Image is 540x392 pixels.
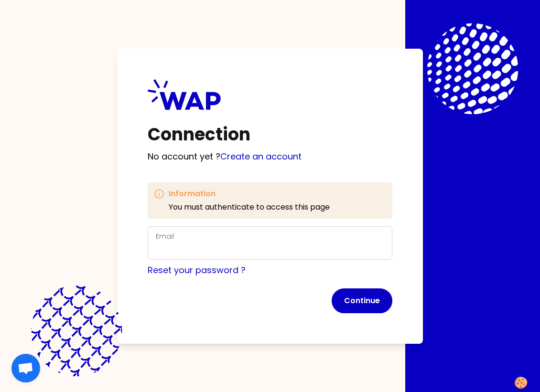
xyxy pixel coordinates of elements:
[11,354,40,382] div: Ouvrir le chat
[148,125,392,144] h1: Connection
[169,188,330,200] h3: Information
[169,201,330,213] p: You must authenticate to access this page
[148,264,246,276] a: Reset your password ?
[220,150,302,162] a: Create an account
[156,232,174,241] label: Email
[332,288,392,313] button: Continue
[148,150,392,163] p: No account yet ?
